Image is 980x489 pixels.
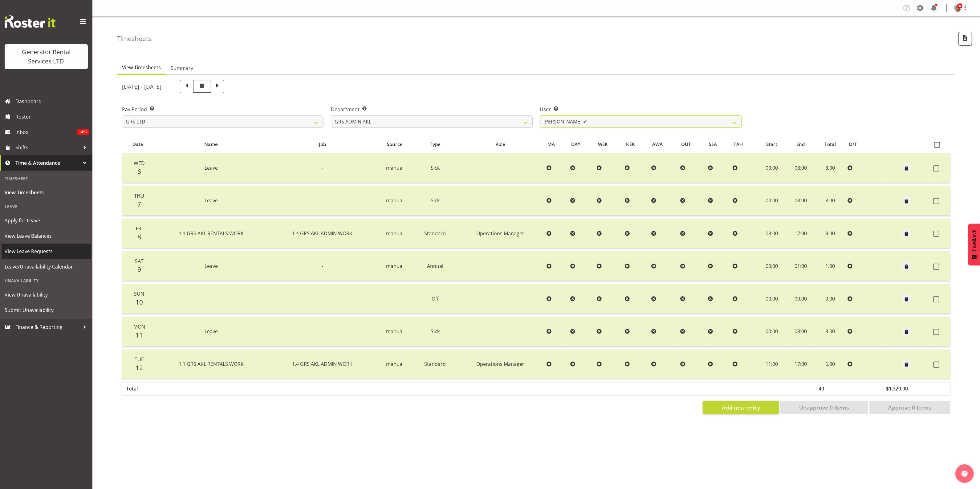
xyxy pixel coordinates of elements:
span: 9 [137,265,141,274]
span: View Leave Requests [5,247,88,256]
span: Time & Attendance [15,158,80,168]
span: Inbox [15,127,77,137]
span: - [322,295,323,302]
span: Thu [134,192,144,199]
td: 8.00 [815,317,845,346]
span: Role [495,141,505,148]
label: Pay Period [122,106,323,113]
span: - [322,164,323,171]
span: manual [386,263,404,269]
span: Sun [134,290,144,297]
td: 08:00 [787,153,815,183]
span: Tue [135,356,144,363]
div: Generator Rental Services LTD [11,47,82,66]
span: DAY [571,141,580,148]
div: Leave [2,200,91,213]
span: 1.4 GRS AKL ADMIN WORK [292,230,352,237]
span: 8 [137,232,141,241]
span: - [394,295,396,302]
div: Timesheet [2,172,91,185]
span: View Unavailability [5,290,88,299]
span: Roster [15,112,89,121]
td: 08:00 [787,317,815,346]
span: View Timesheets [122,64,161,71]
span: 11 [136,331,143,339]
td: 00:00 [787,284,815,313]
a: View Unavailability [2,287,91,302]
button: Feedback - Show survey [968,224,980,265]
td: 01:00 [787,251,815,281]
span: Unapprove 0 Items [799,403,849,411]
span: Wed [134,160,145,167]
span: Leave [205,197,218,204]
img: Rosterit website logo [5,15,55,28]
img: dave-wallaced2e02bf5a44ca49c521115b89c5c4806.png [954,4,962,12]
span: 7 [137,200,141,208]
span: Type [430,141,441,148]
td: Sick [413,186,457,216]
a: Apply for Leave [2,213,91,228]
span: - [322,197,323,204]
span: O/T [849,141,857,148]
span: Approve 0 Items [888,403,931,411]
span: View Leave Balances [5,231,88,240]
span: Fri [136,225,143,232]
td: 8.00 [815,186,845,216]
span: Leave [205,263,218,269]
td: 9.00 [815,219,845,248]
span: - [322,263,323,269]
span: WEK [598,141,608,148]
span: End [797,141,805,148]
a: View Leave Requests [2,244,91,259]
th: 40 [815,382,845,395]
span: 1.1 GRS AKL RENTALS WORK [179,230,244,237]
span: Dashboard [15,97,89,106]
td: Standard [413,350,457,379]
span: Add new entry [722,403,760,411]
td: Standard [413,219,457,248]
span: Submit Unavailability [5,305,88,315]
span: Mon [133,323,145,330]
div: Unavailability [2,274,91,287]
span: manual [386,328,404,335]
span: MA [547,141,555,148]
td: 1.00 [815,251,845,281]
th: $1,320.00 [883,382,931,395]
span: manual [386,197,404,204]
a: Leave/Unavailability Calendar [2,259,91,274]
td: 00:00 [757,186,787,216]
td: 17:00 [787,219,815,248]
span: Sat [135,258,144,265]
img: help-xxl-2.png [962,471,968,477]
span: Summary [171,64,193,72]
span: Source [387,141,403,148]
td: 6.00 [815,350,845,379]
span: AWA [653,141,663,148]
span: Shifts [15,143,80,152]
span: Finance & Reporting [15,322,80,332]
td: Sick [413,153,457,183]
button: Unapprove 0 Items [780,401,868,414]
span: Name [204,141,218,148]
td: 00:00 [757,317,787,346]
span: Leave [205,164,218,171]
h5: [DATE] - [DATE] [122,83,161,90]
label: Department [331,106,532,113]
td: Off [413,284,457,313]
th: Total [122,382,154,395]
span: 10 [136,298,143,306]
span: manual [386,164,404,171]
td: 00:00 [757,284,787,313]
span: - [210,295,212,302]
span: TAH [734,141,743,148]
td: 8.00 [815,153,845,183]
td: 00:00 [757,153,787,183]
span: Operations Manager [476,361,524,367]
span: ½EK [626,141,635,148]
h4: Timesheets [117,35,151,42]
a: Submit Unavailability [2,302,91,318]
label: User [540,106,742,113]
td: Sick [413,317,457,346]
button: Approve 0 Items [869,401,950,414]
span: 1.4 GRS AKL ADMIN WORK [292,361,352,367]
